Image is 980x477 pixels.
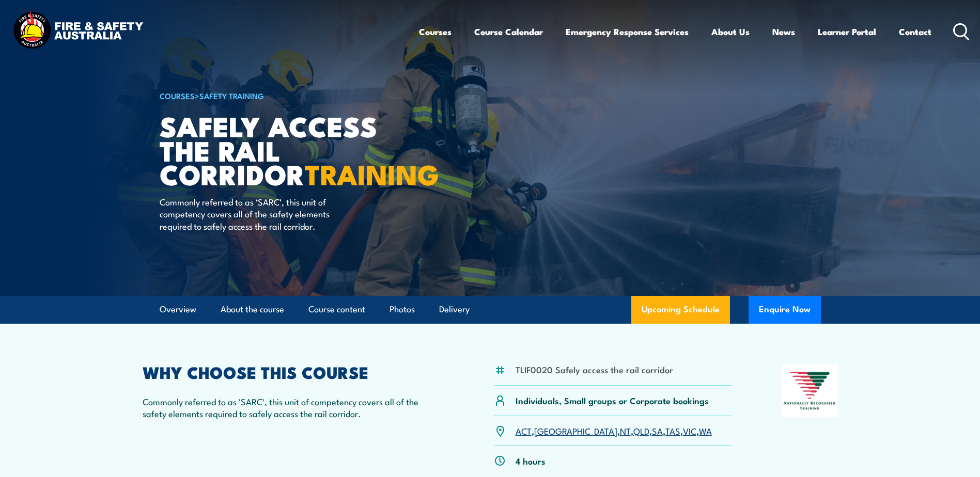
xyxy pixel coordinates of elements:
h1: Safely Access the Rail Corridor [160,114,415,186]
a: SA [652,424,663,437]
img: Nationally Recognised Training logo. [782,364,838,417]
strong: TRAINING [305,152,439,195]
a: TAS [665,424,680,437]
button: Enquire Now [749,296,821,324]
a: Course Calendar [474,18,543,45]
a: Course content [308,296,365,323]
a: [GEOGRAPHIC_DATA] [534,424,617,437]
a: NT [620,424,631,437]
a: Delivery [439,296,470,323]
a: Courses [419,18,452,45]
a: WA [699,424,712,437]
p: , , , , , , , [516,425,712,437]
a: Photos [390,296,415,323]
li: TLIF0020 Safely access the rail corridor [516,363,673,375]
a: Contact [899,18,931,45]
p: Individuals, Small groups or Corporate bookings [516,394,709,406]
a: QLD [633,424,649,437]
a: About Us [711,18,750,45]
a: News [772,18,795,45]
h6: > [160,89,415,102]
p: 4 hours [516,455,546,467]
a: Upcoming Schedule [631,296,730,324]
a: VIC [683,424,696,437]
a: Learner Portal [818,18,876,45]
a: Overview [160,296,196,323]
a: ACT [516,424,532,437]
a: Emergency Response Services [566,18,689,45]
a: Safety Training [199,90,264,101]
p: Commonly referred to as ‘SARC’, this unit of competency covers all of the safety elements require... [160,196,348,232]
p: Commonly referred to as 'SARC', this unit of competency covers all of the safety elements require... [143,395,444,420]
a: About the course [221,296,284,323]
h2: WHY CHOOSE THIS COURSE [143,364,444,379]
a: COURSES [160,90,195,101]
